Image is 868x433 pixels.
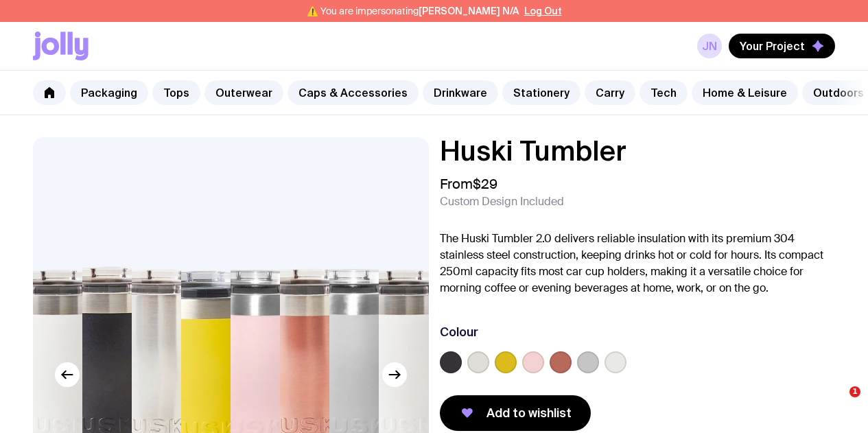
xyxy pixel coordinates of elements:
h1: Huski Tumbler [440,137,836,165]
a: Packaging [70,80,148,105]
a: Tech [640,80,688,105]
span: ⚠️ You are impersonating [307,5,519,16]
span: Add to wishlist [486,405,572,421]
span: [PERSON_NAME] N/A [419,5,519,16]
p: The Huski Tumbler 2.0 delivers reliable insulation with its premium 304 stainless steel construct... [440,231,836,296]
button: Log Out [524,5,562,16]
button: Add to wishlist [440,395,591,431]
iframe: Intercom live chat [821,386,854,419]
span: Custom Design Included [440,195,564,209]
span: Your Project [740,39,805,53]
a: Carry [585,80,635,105]
a: Home & Leisure [692,80,798,105]
span: $29 [473,175,497,193]
span: From [440,176,497,192]
a: Outerwear [204,80,283,105]
a: Caps & Accessories [288,80,419,105]
h3: Colour [440,324,478,340]
a: Tops [152,80,200,105]
a: Drinkware [423,80,498,105]
a: Stationery [502,80,580,105]
span: 1 [849,386,860,397]
a: JN [697,34,722,58]
button: Your Project [729,34,835,58]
